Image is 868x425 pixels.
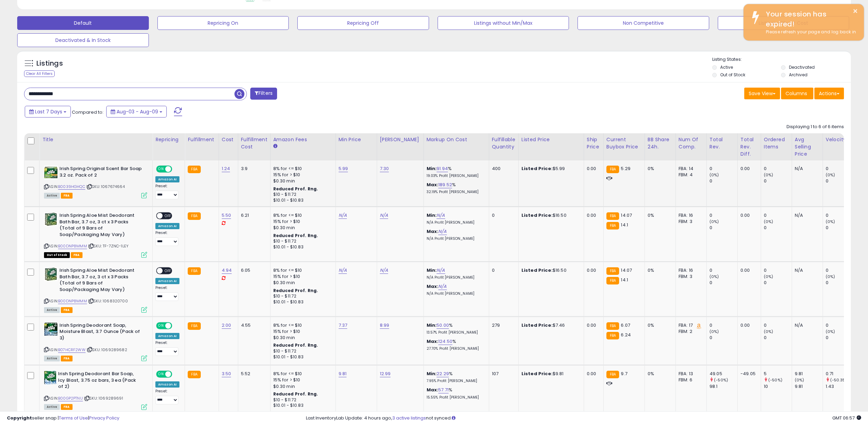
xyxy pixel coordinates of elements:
small: (0%) [826,274,835,279]
div: ASIN: [44,322,147,360]
div: 15% for > $10 [273,273,330,280]
div: % [427,338,484,351]
a: 5.99 [339,165,348,172]
a: N/A [339,267,347,274]
b: Min: [427,267,437,273]
div: $10 - $11.72 [273,293,330,299]
a: B07HCRF2WW [58,347,86,353]
b: Irish Spring Aloe Mist Deodorant Bath Bar, 3.7 oz, 3 ct x 3 Packs (Total of 9 Bars of Soap/Packag... [59,267,143,294]
p: N/A Profit [PERSON_NAME] [427,275,484,280]
div: % [427,322,484,335]
div: $9.81 [521,371,579,377]
label: Deactivated [789,64,815,70]
div: 8% for <= $10 [273,166,330,172]
span: OFF [171,323,182,328]
div: Amazon AI [155,176,179,182]
span: Last 7 Days [35,108,62,115]
small: Amazon Fees. [273,143,277,149]
small: (-50.35%) [830,377,850,383]
div: Ship Price [587,136,601,150]
b: Listed Price: [521,165,553,172]
div: 0 [710,166,737,172]
img: 51fX6vf0fFL._SL40_.jpg [44,322,58,336]
p: 13.57% Profit [PERSON_NAME] [427,330,484,335]
div: 6.21 [241,212,265,219]
div: 0 [764,267,792,273]
a: N/A [339,212,347,219]
small: FBA [606,166,619,173]
div: 0.00 [740,267,756,273]
div: 15% for > $10 [273,377,330,383]
img: 51ey749iK0L._SL40_.jpg [44,371,56,384]
div: $5.99 [521,166,579,172]
div: 0% [648,267,670,273]
a: Privacy Policy [89,415,119,421]
label: Archived [789,72,807,78]
a: 3.50 [222,370,231,377]
div: FBA: 13 [679,371,701,377]
div: 0 [710,322,737,328]
div: 0 [710,335,737,341]
small: (0%) [710,329,719,334]
span: Compared to: [72,109,103,115]
span: | SKU: 1068320700 [88,298,128,304]
div: 400 [492,166,513,172]
div: 5 [764,371,792,377]
div: 5.52 [241,371,265,377]
div: % [427,371,484,383]
div: Amazon Fees [273,136,333,143]
b: Max: [427,228,439,235]
div: $7.46 [521,322,579,328]
b: Listed Price: [521,322,553,328]
p: N/A Profit [PERSON_NAME] [427,236,484,241]
a: 3 active listings [392,415,426,421]
b: Min: [427,322,437,328]
div: 0.00 [587,322,598,328]
span: ON [157,371,165,377]
small: FBA [606,267,619,275]
small: (0%) [826,329,835,334]
div: % [427,182,484,194]
p: N/A Profit [PERSON_NAME] [427,291,484,296]
b: Max: [427,283,439,290]
div: Please refresh your page and log back in [761,29,859,35]
p: Listing States: [712,56,851,63]
a: N/A [380,267,388,274]
small: FBA [188,371,200,378]
b: Irish Spring Aloe Mist Deodorant Bath Bar, 3.7 oz, 3 ct x 3 Packs (Total of 9 Bars of Soap/Packag... [59,212,143,239]
div: $16.50 [521,267,579,273]
div: FBM: 3 [679,219,701,225]
div: 279 [492,322,513,328]
a: 7.37 [339,322,348,329]
div: 0 [492,267,513,273]
small: (-50%) [714,377,728,383]
div: 0 [764,166,792,172]
div: Preset: [155,340,179,356]
button: Listings without Min/Max [438,16,569,30]
span: Aug-03 - Aug-09 [117,108,158,115]
a: 189.52 [438,181,452,188]
div: 1.43 [826,383,854,390]
b: Reduced Prof. Rng. [273,391,318,397]
button: Listings without Cost [718,16,849,30]
small: FBA [606,332,619,339]
div: 8% for <= $10 [273,267,330,273]
a: N/A [437,267,445,274]
a: 50.00 [437,322,449,329]
div: 0 [492,212,513,219]
b: Listed Price: [521,370,553,377]
b: Irish Spring Deodorant Soap, Moisture Blast, 3.7 Ounce (Pack of 3) [59,322,143,343]
span: FBA [71,252,83,258]
div: $16.50 [521,212,579,219]
small: (-50%) [768,377,782,383]
div: $10.01 - $10.83 [273,354,330,360]
div: 0 [826,267,854,273]
small: FBA [188,212,200,220]
small: (0%) [764,172,773,178]
span: 14.07 [621,212,632,219]
p: 7.95% Profit [PERSON_NAME] [427,379,484,383]
div: Preset: [155,231,179,246]
div: Displaying 1 to 6 of 6 items [787,124,844,130]
small: FBA [606,222,619,230]
a: Terms of Use [59,415,88,421]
